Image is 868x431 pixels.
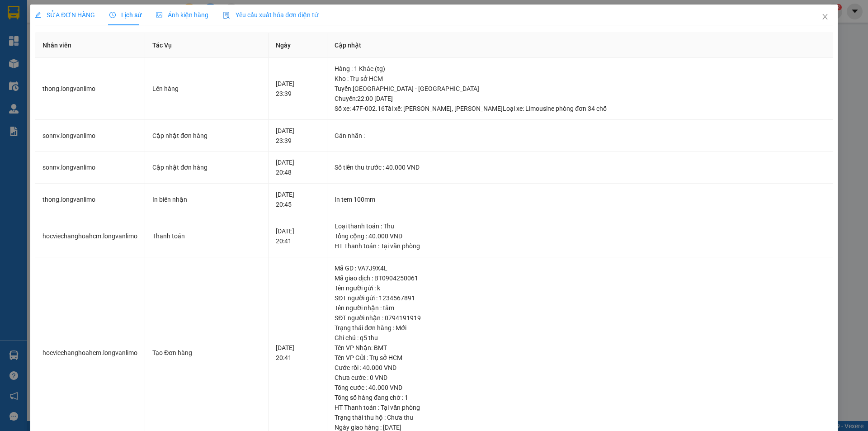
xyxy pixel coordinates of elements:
div: [DATE] 20:41 [276,343,320,363]
td: thong.longvanlimo [35,184,145,216]
span: Ảnh kiện hàng [156,11,208,19]
div: Tên VP Gửi : Trụ sở HCM [335,353,825,363]
div: In tem 100mm [335,194,825,204]
div: Trạng thái thu hộ : Chưa thu [335,412,825,422]
div: Loại thanh toán : Thu [335,221,825,231]
div: Chưa cước : 0 VND [335,373,825,383]
div: Gán nhãn : [335,131,825,141]
div: SĐT người gửi : 1234567891 [335,293,825,303]
div: Tạo Đơn hàng [152,348,261,358]
div: Cập nhật đơn hàng [152,162,261,172]
div: In biên nhận [152,194,261,204]
span: edit [35,12,41,18]
button: Close [812,5,838,30]
div: Tổng số hàng đang chờ : 1 [335,393,825,403]
span: close [821,13,829,20]
div: HT Thanh toán : Tại văn phòng [335,241,825,251]
div: SĐT người nhận : 0794191919 [335,313,825,323]
div: Tổng cộng : 40.000 VND [335,231,825,241]
span: clock-circle [109,12,116,18]
th: Nhân viên [35,33,145,58]
span: Lịch sử [109,11,142,19]
div: Hàng : 1 Khác (tg) [335,64,825,74]
th: Tác Vụ [145,33,269,58]
div: Thanh toán [152,231,261,241]
div: [DATE] 23:39 [276,79,320,99]
div: [DATE] 23:39 [276,126,320,146]
div: [DATE] 20:41 [276,226,320,246]
div: Lên hàng [152,84,261,94]
div: [DATE] 20:45 [276,189,320,209]
div: Trạng thái đơn hàng : Mới [335,323,825,333]
div: Cước rồi : 40.000 VND [335,363,825,373]
div: Ghi chú : q5 thu [335,333,825,343]
span: Yêu cầu xuất hóa đơn điện tử [223,11,318,19]
td: hocviechanghoahcm.longvanlimo [35,215,145,257]
div: Tên VP Nhận: BMT [335,343,825,353]
div: [DATE] 20:48 [276,157,320,177]
img: icon [223,12,230,19]
div: Kho : Trụ sở HCM [335,74,825,84]
div: Cập nhật đơn hàng [152,131,261,141]
td: thong.longvanlimo [35,58,145,120]
div: Tên người nhận : tâm [335,303,825,313]
th: Ngày [269,33,327,58]
div: Số tiền thu trước : 40.000 VND [335,162,825,172]
div: Mã GD : VA7J9X4L [335,263,825,273]
div: Tuyến : [GEOGRAPHIC_DATA] - [GEOGRAPHIC_DATA] Chuyến: 22:00 [DATE] Số xe: 47F-002.16 Tài xế: [PER... [335,84,825,114]
td: sonnv.longvanlimo [35,152,145,184]
th: Cập nhật [327,33,833,58]
span: SỬA ĐƠN HÀNG [35,11,95,19]
td: sonnv.longvanlimo [35,120,145,152]
div: Mã giao dịch : BT0904250061 [335,273,825,283]
span: picture [156,12,162,18]
div: Tổng cước : 40.000 VND [335,383,825,393]
div: HT Thanh toán : Tại văn phòng [335,403,825,412]
div: Tên người gửi : k [335,283,825,293]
